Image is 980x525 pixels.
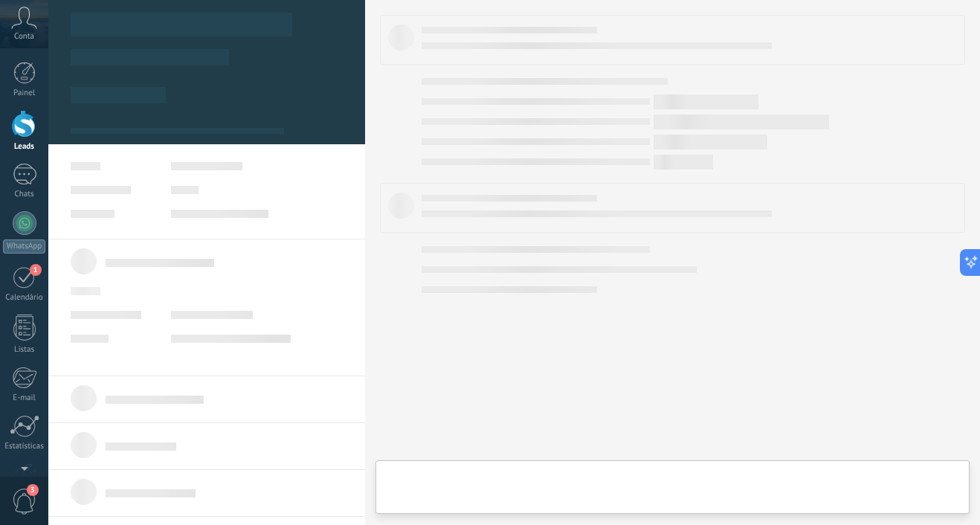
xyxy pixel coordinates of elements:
[3,345,46,355] div: Listas
[3,142,46,152] div: Leads
[3,442,46,451] div: Estatísticas
[3,88,46,98] div: Painel
[3,190,46,199] div: Chats
[27,484,39,496] span: 3
[3,239,45,254] div: WhatsApp
[3,393,46,403] div: E-mail
[3,293,46,303] div: Calendário
[30,264,42,276] span: 1
[14,32,34,42] span: Conta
